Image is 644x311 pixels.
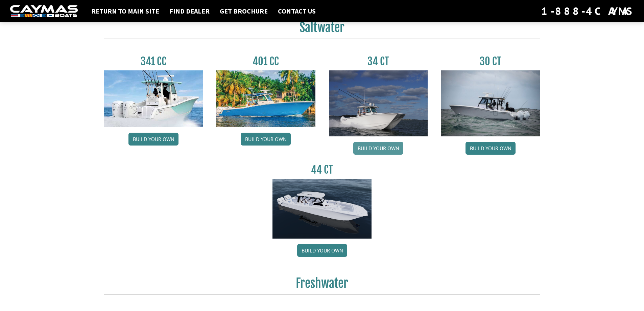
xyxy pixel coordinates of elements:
a: Get Brochure [216,7,271,16]
a: Return to main site [88,7,163,16]
h2: Saltwater [104,20,540,39]
a: Find Dealer [166,7,213,16]
h3: 44 CT [272,163,372,176]
a: Build your own [297,244,347,257]
a: Build your own [241,133,291,146]
a: Build your own [466,142,516,155]
img: 401CC_thumb.pg.jpg [216,70,315,127]
h3: 401 CC [216,55,315,68]
img: 341CC-thumbjpg.jpg [104,70,203,127]
img: 44ct_background.png [272,179,372,239]
img: white-logo-c9c8dbefe5ff5ceceb0f0178aa75bf4bb51f6bca0971e226c86eb53dfe498488.png [10,5,78,18]
a: Build your own [128,133,178,146]
a: Build your own [353,142,403,155]
div: 1-888-4CAYMAS [541,4,634,19]
h3: 34 CT [329,55,428,68]
a: Contact Us [275,7,319,16]
h3: 341 CC [104,55,203,68]
img: Caymas_34_CT_pic_1.jpg [329,70,428,136]
h2: Freshwater [104,276,540,295]
img: 30_CT_photo_shoot_for_caymas_connect.jpg [441,70,540,136]
h3: 30 CT [441,55,540,68]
